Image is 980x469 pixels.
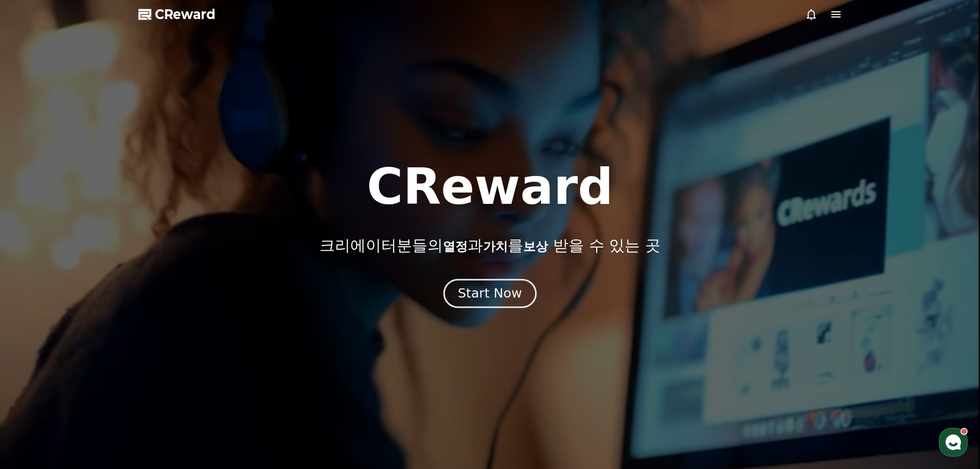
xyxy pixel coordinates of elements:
p: 크리에이터분들의 과 를 받을 수 있는 곳 [319,236,660,255]
a: Start Now [446,290,534,300]
span: 홈 [32,342,39,350]
span: 열정 [443,239,468,254]
span: CReward [155,6,216,23]
div: Start Now [458,285,522,302]
span: 가치 [483,239,508,254]
a: CReward [138,6,216,23]
a: 홈 [3,326,68,352]
h1: CReward [367,162,613,212]
span: 보상 [523,239,548,254]
a: 대화 [68,326,133,352]
a: 설정 [133,326,198,352]
button: Start Now [443,279,537,308]
span: 설정 [159,342,171,350]
span: 대화 [94,342,106,351]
